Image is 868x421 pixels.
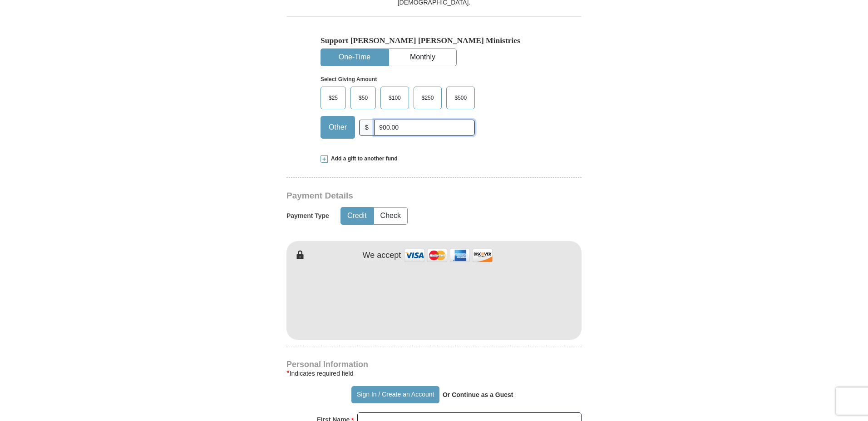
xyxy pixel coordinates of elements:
input: Other Amount [374,120,475,135]
span: $50 [354,91,372,105]
h4: We accept [363,251,401,261]
button: Credit [341,208,373,224]
button: Check [374,208,407,224]
span: $ [359,120,375,135]
span: Other [324,121,351,134]
span: $25 [324,91,342,105]
h5: Payment Type [286,212,329,220]
span: Add a gift to another fund [328,155,398,163]
span: $100 [384,91,405,105]
img: credit cards accepted [403,246,494,265]
strong: Select Giving Amount [321,76,377,82]
button: One-Time [321,49,388,66]
span: $250 [417,91,439,105]
h3: Payment Details [286,191,518,201]
div: Indicates required field [286,368,582,379]
button: Sign In / Create an Account [351,386,439,403]
button: Monthly [389,49,456,66]
h5: Support [PERSON_NAME] [PERSON_NAME] Ministries [321,36,547,45]
h4: Personal Information [286,361,582,368]
strong: Or Continue as a Guest [443,391,513,398]
span: $500 [450,91,471,105]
